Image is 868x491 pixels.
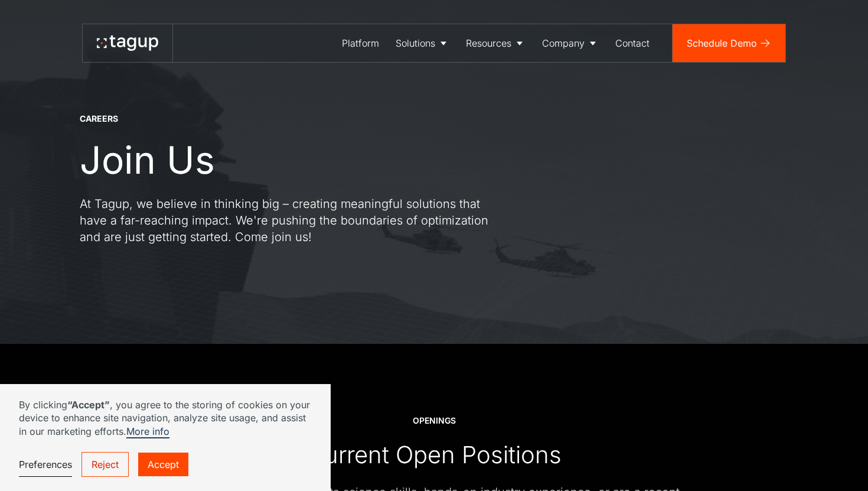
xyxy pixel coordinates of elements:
[80,113,118,125] div: CAREERS
[334,24,387,62] a: Platform
[396,36,435,50] div: Solutions
[342,36,379,50] div: Platform
[458,24,534,62] a: Resources
[138,453,188,476] a: Accept
[19,453,72,477] a: Preferences
[615,36,650,50] div: Contact
[81,452,129,477] a: Reject
[542,36,585,50] div: Company
[19,398,312,438] p: By clicking , you agree to the storing of cookies on your device to enhance site navigation, anal...
[307,440,562,470] div: Current Open Positions
[67,399,110,411] strong: “Accept”
[466,36,511,50] div: Resources
[387,24,458,62] a: Solutions
[80,196,505,245] p: At Tagup, we believe in thinking big – creating meaningful solutions that have a far-reaching imp...
[534,24,607,62] a: Company
[413,415,456,427] div: OPENINGS
[687,36,757,50] div: Schedule Demo
[607,24,658,62] a: Contact
[126,425,169,438] a: More info
[673,24,785,62] a: Schedule Demo
[80,139,215,181] h1: Join Us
